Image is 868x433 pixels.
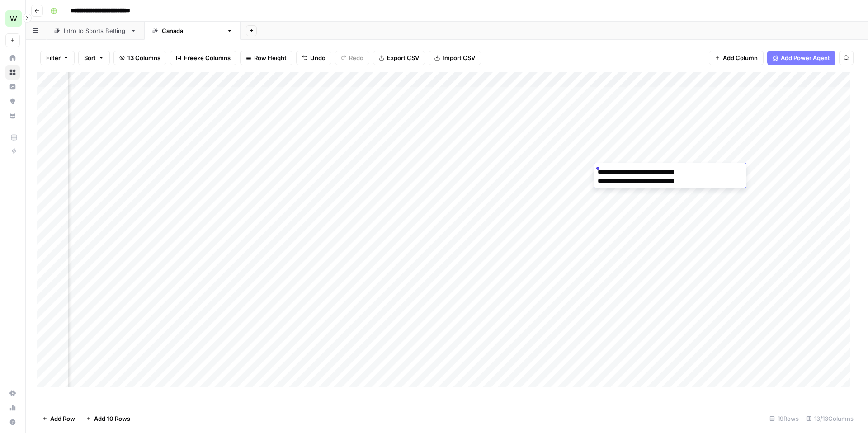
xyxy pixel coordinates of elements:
span: Add Row [50,414,75,423]
button: Undo [296,51,331,65]
button: Add Row [37,411,80,426]
button: Export CSV [373,51,425,65]
a: Browse [5,65,20,80]
span: Export CSV [387,53,419,62]
span: Undo [310,53,325,62]
div: [GEOGRAPHIC_DATA] [162,26,223,35]
span: Import CSV [443,53,475,62]
a: [GEOGRAPHIC_DATA] [144,22,241,40]
div: 19 Rows [766,411,802,426]
div: 13/13 Columns [802,411,857,426]
button: Add Column [709,51,764,65]
span: Add Column [723,53,758,62]
button: Workspace: Workspace1 [5,7,20,30]
button: Add Power Agent [767,51,835,65]
span: Freeze Columns [184,53,231,62]
button: Add 10 Rows [80,411,136,426]
span: Filter [46,53,61,62]
a: Usage [5,400,20,415]
span: Row Height [254,53,287,62]
a: Your Data [5,108,20,123]
a: Opportunities [5,94,20,108]
button: 13 Columns [113,51,166,65]
button: Import CSV [429,51,481,65]
button: Filter [40,51,75,65]
span: W [10,13,17,24]
button: Sort [78,51,110,65]
a: Intro to Sports Betting [46,22,144,40]
a: Settings [5,386,20,400]
a: Home [5,51,20,65]
span: Add 10 Rows [94,414,130,423]
button: Row Height [240,51,292,65]
button: Freeze Columns [170,51,236,65]
span: 13 Columns [127,53,160,62]
span: Add Power Agent [781,53,830,62]
button: Redo [335,51,369,65]
span: Redo [349,53,363,62]
span: Sort [84,53,96,62]
button: Help + Support [5,415,20,429]
div: Intro to Sports Betting [64,26,127,35]
a: Insights [5,80,20,94]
